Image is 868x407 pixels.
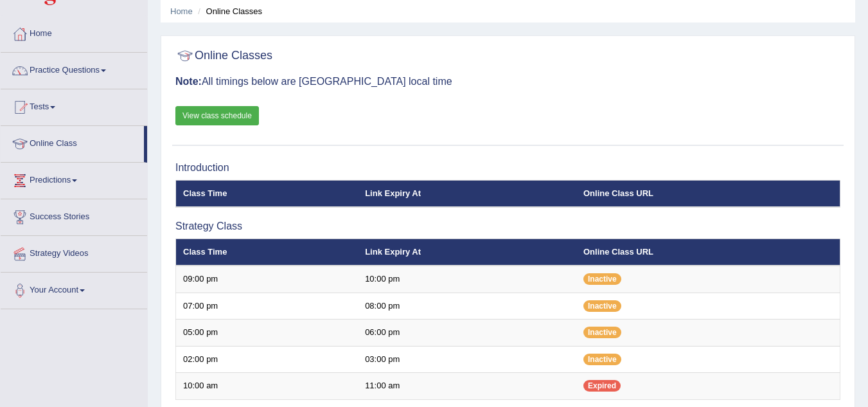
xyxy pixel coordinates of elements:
[583,273,621,285] span: Inactive
[176,266,359,293] td: 09:00 pm
[576,239,840,266] th: Online Class URL
[1,53,147,85] a: Practice Questions
[358,320,576,347] td: 06:00 pm
[358,293,576,320] td: 08:00 pm
[175,162,840,174] h3: Introduction
[1,236,147,268] a: Strategy Videos
[358,239,576,266] th: Link Expiry At
[576,180,840,207] th: Online Class URL
[176,373,359,400] td: 10:00 am
[358,346,576,373] td: 03:00 pm
[195,5,262,17] li: Online Classes
[175,221,840,232] h3: Strategy Class
[175,76,202,87] b: Note:
[358,180,576,207] th: Link Expiry At
[1,89,147,122] a: Tests
[1,199,147,231] a: Success Stories
[176,180,359,207] th: Class Time
[358,266,576,293] td: 10:00 pm
[176,293,359,320] td: 07:00 pm
[176,346,359,373] td: 02:00 pm
[170,6,193,16] a: Home
[176,239,359,266] th: Class Time
[583,327,621,338] span: Inactive
[583,380,621,392] span: Expired
[175,76,840,87] h3: All timings below are [GEOGRAPHIC_DATA] local time
[583,300,621,312] span: Inactive
[1,126,144,158] a: Online Class
[583,354,621,365] span: Inactive
[175,46,272,66] h2: Online Classes
[358,373,576,400] td: 11:00 am
[1,273,147,305] a: Your Account
[176,320,359,347] td: 05:00 pm
[175,106,259,125] a: View class schedule
[1,163,147,195] a: Predictions
[1,16,147,48] a: Home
